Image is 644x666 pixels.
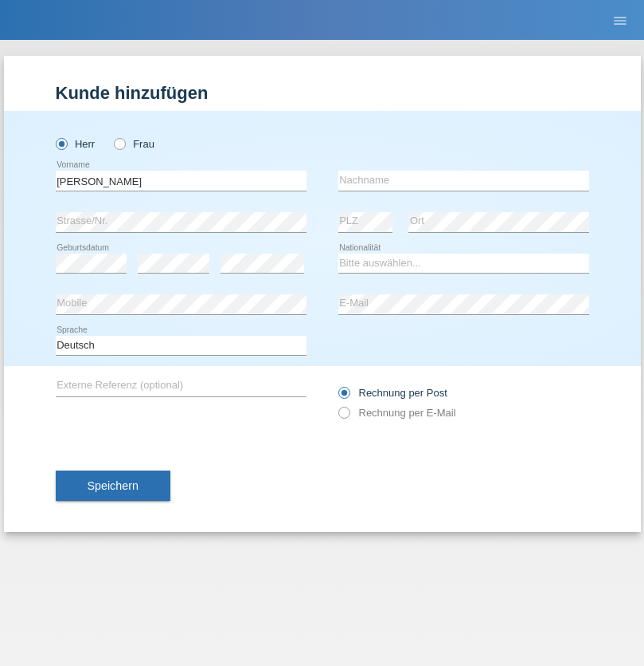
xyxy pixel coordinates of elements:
[114,138,124,148] input: Frau
[56,471,170,501] button: Speichern
[338,387,447,399] label: Rechnung per Post
[604,15,636,25] a: menu
[338,407,349,427] input: Rechnung per E-Mail
[56,138,96,150] label: Herr
[88,479,139,492] span: Speichern
[56,83,589,103] h1: Kunde hinzufügen
[56,138,66,148] input: Herr
[612,13,628,29] i: menu
[338,387,349,407] input: Rechnung per Post
[114,138,154,150] label: Frau
[338,407,456,419] label: Rechnung per E-Mail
